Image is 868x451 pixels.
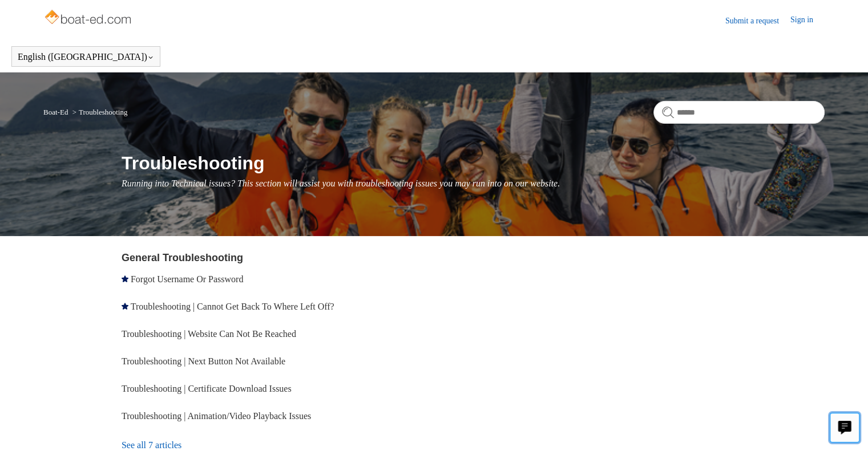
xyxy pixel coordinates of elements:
[122,356,285,366] a: Troubleshooting | Next Button Not Available
[122,252,243,263] a: General Troubleshooting
[725,15,790,27] a: Submit a request
[131,274,243,284] a: Forgot Username Or Password
[43,108,70,116] li: Boat-Ed
[122,303,128,310] svg: Promoted article
[122,411,311,421] a: Troubleshooting | Animation/Video Playback Issues
[122,149,825,177] h1: Troubleshooting
[122,384,292,393] a: Troubleshooting | Certificate Download Issues
[653,101,825,124] input: Search
[43,7,134,30] img: Boat-Ed Help Center home page
[43,108,68,116] a: Boat-Ed
[18,52,154,62] button: English ([GEOGRAPHIC_DATA])
[122,329,296,339] a: Troubleshooting | Website Can Not Be Reached
[830,413,859,442] button: Live chat
[122,275,128,282] svg: Promoted article
[131,302,334,311] a: Troubleshooting | Cannot Get Back To Where Left Off?
[70,108,128,116] li: Troubleshooting
[122,177,825,190] p: Running into Technical issues? This section will assist you with troubleshooting issues you may r...
[790,14,825,27] a: Sign in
